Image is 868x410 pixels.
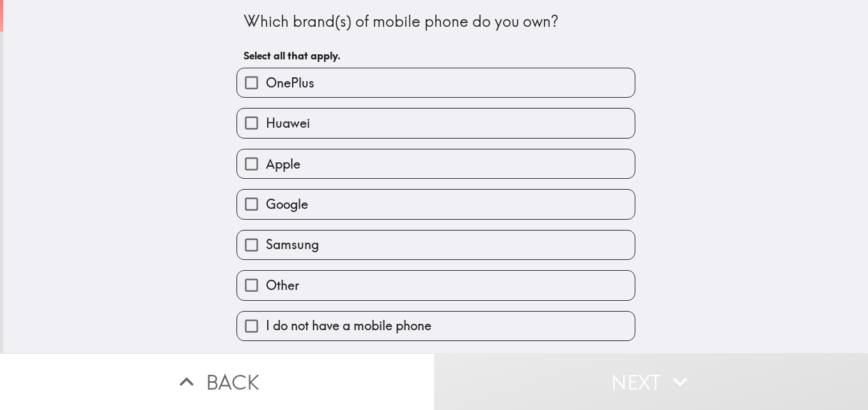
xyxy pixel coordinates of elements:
[266,236,319,254] span: Samsung
[266,155,300,173] span: Apple
[237,68,635,97] button: OnePlus
[266,195,308,213] span: Google
[237,312,635,340] button: I do not have a mobile phone
[244,11,628,33] div: Which brand(s) of mobile phone do you own?
[266,114,310,132] span: Huawei
[237,109,635,137] button: Huawei
[266,277,299,294] span: Other
[237,149,635,178] button: Apple
[266,317,431,335] span: I do not have a mobile phone
[237,231,635,259] button: Samsung
[237,271,635,300] button: Other
[237,190,635,218] button: Google
[244,49,628,63] h6: Select all that apply.
[266,74,314,92] span: OnePlus
[434,353,868,410] button: Next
